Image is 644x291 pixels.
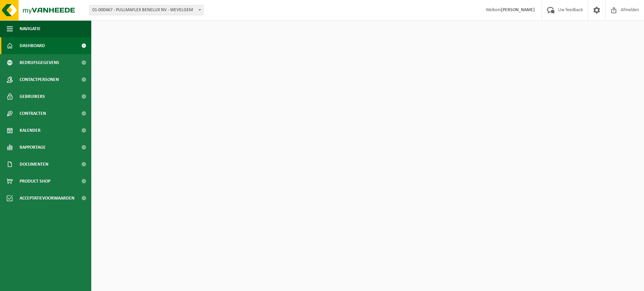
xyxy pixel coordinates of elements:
span: Documenten [20,156,48,173]
span: Navigatie [20,20,41,37]
span: Rapportage [20,139,46,156]
span: Bedrijfsgegevens [20,54,59,71]
span: Gebruikers [20,88,45,105]
span: Dashboard [20,37,45,54]
span: Contactpersonen [20,71,59,88]
strong: [PERSON_NAME] [501,7,535,13]
span: Kalender [20,122,41,139]
span: 01-000467 - PULLMAFLEX BENELUX NV - WEVELGEM [89,5,204,15]
span: Contracten [20,105,46,122]
span: Product Shop [20,173,50,190]
span: Acceptatievoorwaarden [20,190,74,207]
span: 01-000467 - PULLMAFLEX BENELUX NV - WEVELGEM [90,5,203,15]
